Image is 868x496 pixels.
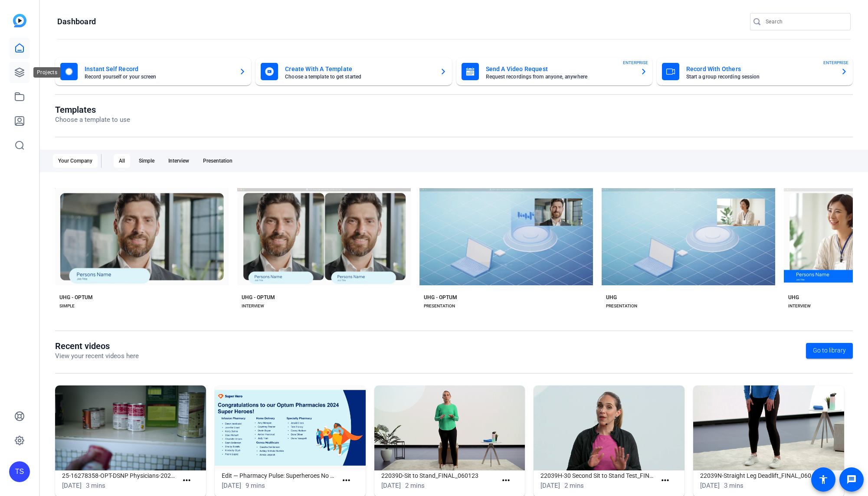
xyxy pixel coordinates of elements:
[540,470,656,481] h1: 22039H-30 Second Sit to Stand Test_FINAL_052323
[381,482,401,489] span: [DATE]
[86,482,105,489] span: 3 mins
[823,59,848,66] span: ENTERPRISE
[85,64,232,74] mat-card-title: Instant Self Record
[341,475,352,486] mat-icon: more_horiz
[33,67,61,78] div: Projects
[606,303,637,310] div: PRESENTATION
[846,474,857,485] mat-icon: message
[163,154,194,168] div: Interview
[657,58,853,85] button: Record With OthersStart a group recording sessionENTERPRISE
[686,74,834,79] mat-card-subtitle: Start a group recording session
[660,475,671,486] mat-icon: more_horiz
[222,482,241,489] span: [DATE]
[405,482,425,489] span: 2 mins
[57,16,96,27] h1: Dashboard
[55,115,130,125] p: Choose a template to use
[766,16,844,27] input: Search
[242,303,264,310] div: INTERVIEW
[62,482,82,489] span: [DATE]
[242,294,275,301] div: UHG - OPTUM
[215,385,366,470] img: Edit — Pharmacy Pulse: Superheroes No Graphics
[285,64,432,74] mat-card-title: Create With A Template
[424,303,455,310] div: PRESENTATION
[62,470,178,481] h1: 25-16278358-OPT-DSNP Physicians-20250617
[9,461,30,482] div: TS
[55,58,251,85] button: Instant Self RecordRecord yourself or your screen
[486,64,633,74] mat-card-title: Send A Video Request
[55,104,130,115] h1: Templates
[501,475,511,486] mat-icon: more_horiz
[486,74,633,79] mat-card-subtitle: Request recordings from anyone, anywhere
[381,470,497,481] h1: 22039D-Sit to Stand_FINAL_060123
[818,474,829,485] mat-icon: accessibility
[686,64,834,74] mat-card-title: Record With Others
[55,341,139,351] h1: Recent videos
[85,74,232,79] mat-card-subtitle: Record yourself or your screen
[534,385,685,470] img: 22039H-30 Second Sit to Stand Test_FINAL_052323
[181,475,192,486] mat-icon: more_horiz
[693,385,844,470] img: 22039N-Straight Leg Deadlift_FINAL_060123
[424,294,457,301] div: UHG - OPTUM
[222,470,337,481] h1: Edit — Pharmacy Pulse: Superheroes No Graphics
[788,303,811,310] div: INTERVIEW
[134,154,160,168] div: Simple
[198,154,238,168] div: Presentation
[59,303,75,310] div: SIMPLE
[55,385,206,470] img: 25-16278358-OPT-DSNP Physicians-20250617
[456,58,652,85] button: Send A Video RequestRequest recordings from anyone, anywhereENTERPRISE
[813,346,846,355] span: Go to library
[700,482,720,489] span: [DATE]
[606,294,617,301] div: UHG
[374,385,525,470] img: 22039D-Sit to Stand_FINAL_060123
[246,482,265,489] span: 9 mins
[55,351,139,361] p: View your recent videos here
[53,154,98,168] div: Your Company
[564,482,584,489] span: 2 mins
[540,482,560,489] span: [DATE]
[623,59,648,66] span: ENTERPRISE
[285,74,432,79] mat-card-subtitle: Choose a template to get started
[700,470,816,481] h1: 22039N-Straight Leg Deadlift_FINAL_060123
[114,154,130,168] div: All
[255,58,452,85] button: Create With A TemplateChoose a template to get started
[59,294,93,301] div: UHG - OPTUM
[13,14,26,27] img: blue-gradient.svg
[724,482,744,489] span: 3 mins
[788,294,799,301] div: UHG
[806,343,853,359] a: Go to library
